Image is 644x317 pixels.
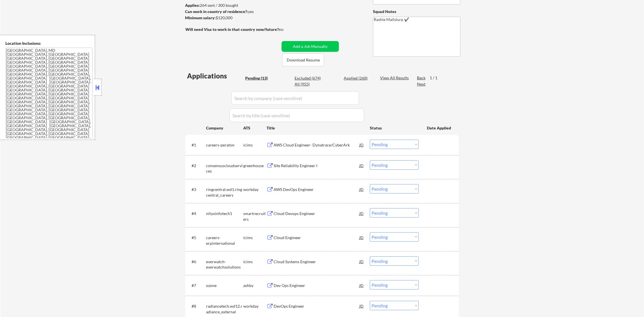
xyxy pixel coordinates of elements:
[192,211,202,216] div: #4
[231,91,359,105] input: Search by company (case sensitive)
[192,163,202,169] div: #2
[274,259,359,265] div: Cloud Systems Engineer
[295,75,323,81] div: Excluded (674)
[206,163,243,174] div: consensuscloudservices
[267,125,364,131] div: Title
[359,280,364,290] div: JD
[185,15,216,20] strong: Minimum salary:
[282,41,339,52] button: Add a Job Manually
[243,235,267,241] div: icims
[370,123,419,133] div: Status
[417,75,426,81] div: Back
[274,303,359,309] div: DevOps Engineer
[274,211,359,216] div: Cloud Devops Engineer
[295,81,323,87] div: All (955)
[192,142,202,148] div: #1
[274,163,359,169] div: Site Reliability Engineer I
[245,75,274,81] div: Pending (13)
[359,208,364,218] div: JD
[206,211,243,216] div: nityoinfotech1
[206,283,243,288] div: ozone
[243,211,267,222] div: smartrecruiters
[5,41,93,46] div: Location Inclusions:
[274,187,359,192] div: AWS DevOps Engineer
[206,303,243,314] div: radiancetech.wd12.radiance_external
[229,108,364,122] input: Search by title (case sensitive)
[282,54,324,66] button: Download Resume
[359,184,364,194] div: JD
[274,235,359,241] div: Cloud Engineer
[243,259,267,265] div: icims
[185,3,280,8] div: 264 sent / 300 bought
[206,142,243,148] div: careers-peraton
[344,75,372,81] div: Applied (268)
[359,232,364,242] div: JD
[243,125,267,131] div: ATS
[185,15,280,21] div: $120,000
[206,235,243,246] div: careers-erpinternational
[185,27,280,32] strong: Will need Visa to work in that country now/future?:
[185,9,248,14] strong: Can work in country of residence?:
[373,9,460,14] div: Squad Notes
[359,160,364,171] div: JD
[274,283,359,288] div: Dev Ops Engineer
[243,163,267,169] div: greenhouse
[380,75,410,81] div: View All Results
[359,301,364,311] div: JD
[206,259,243,270] div: everwatch-everwatchsolutions
[243,283,267,288] div: ashby
[192,259,202,265] div: #6
[192,283,202,288] div: #7
[206,187,243,198] div: ringcentral.wd1.ringcentral_careers
[279,27,295,32] div: no
[274,142,359,148] div: AWS Cloud Engineer- Dynatrace/CyberArk
[417,81,426,87] div: Next
[359,256,364,267] div: JD
[192,303,202,309] div: #8
[243,187,267,192] div: workday
[185,9,278,14] div: yes
[187,73,243,79] div: Applications
[192,187,202,192] div: #3
[243,142,267,148] div: icims
[359,140,364,150] div: JD
[192,235,202,241] div: #5
[206,125,243,131] div: Company
[427,125,452,131] div: Date Applied
[430,75,443,81] div: 1 / 1
[243,303,267,309] div: workday
[185,3,200,8] strong: Applies:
